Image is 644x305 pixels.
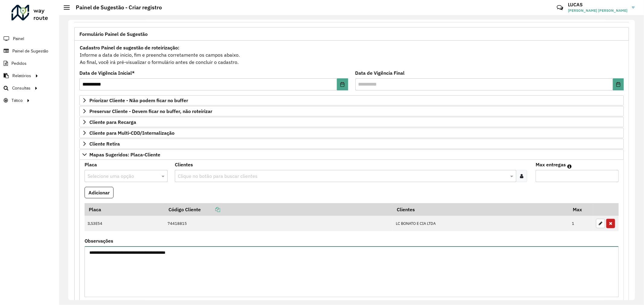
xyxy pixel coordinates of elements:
a: Cliente Retira [79,139,624,149]
span: Painel [13,36,24,42]
span: Mapas Sugeridos: Placa-Cliente [89,152,160,157]
span: Cliente Retira [89,141,120,146]
td: 74418815 [165,216,393,231]
em: Máximo de clientes que serão colocados na mesma rota com os clientes informados [567,164,572,169]
a: Cliente para Recarga [79,117,624,127]
span: Pedidos [11,60,27,67]
span: Painel de Sugestão [12,48,48,54]
strong: Cadastro Painel de sugestão de roteirização: [80,45,179,51]
h2: Painel de Sugestão - Criar registro [70,4,162,11]
span: Cliente para Recarga [89,120,136,124]
span: Tático [11,97,23,104]
span: Relatórios [12,73,31,79]
span: [PERSON_NAME] [PERSON_NAME] [568,8,627,13]
td: 1 [569,216,593,231]
th: Código Cliente [165,203,393,216]
label: Data de Vigência Final [355,69,405,77]
span: Priorizar Cliente - Não podem ficar no buffer [89,98,188,103]
td: LC BONATO E CIA LTDA [393,216,569,231]
button: Choose Date [337,78,348,90]
label: Clientes [175,161,193,168]
h3: LUCAS [568,2,627,8]
label: Max entregas [536,161,566,168]
span: Preservar Cliente - Devem ficar no buffer, não roteirizar [89,109,212,114]
label: Data de Vigência Inicial [79,69,135,77]
span: Consultas [12,85,30,91]
a: Preservar Cliente - Devem ficar no buffer, não roteirizar [79,106,624,116]
a: Mapas Sugeridos: Placa-Cliente [79,149,624,160]
th: Max [569,203,593,216]
a: Contato Rápido [553,1,566,14]
a: Cliente para Multi-CDD/Internalização [79,128,624,138]
label: Observações [85,237,113,244]
span: Cliente para Multi-CDD/Internalização [89,130,175,135]
div: Informe a data de inicio, fim e preencha corretamente os campos abaixo. Ao final, você irá pré-vi... [79,44,624,66]
span: Formulário Painel de Sugestão [79,32,148,36]
td: ILS3E54 [85,216,165,231]
button: Choose Date [613,78,624,90]
label: Placa [85,161,97,168]
a: Priorizar Cliente - Não podem ficar no buffer [79,95,624,105]
a: Copiar [201,206,220,212]
th: Clientes [393,203,569,216]
th: Placa [85,203,165,216]
button: Adicionar [85,187,114,198]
